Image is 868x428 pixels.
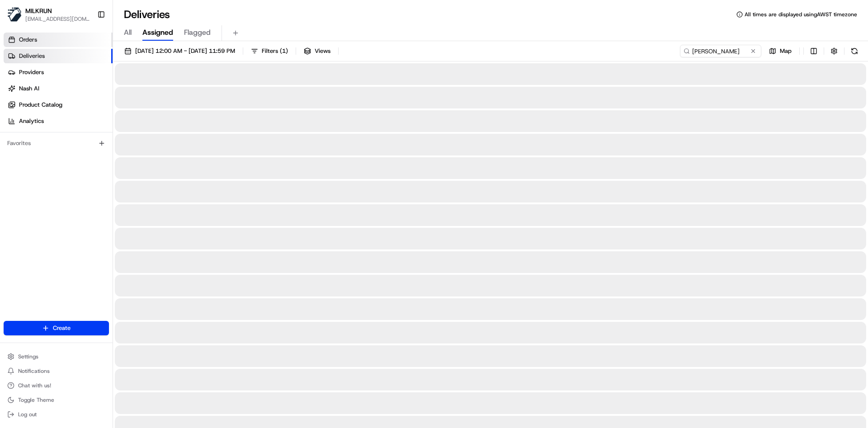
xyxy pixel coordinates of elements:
a: Deliveries [4,49,113,63]
button: Settings [4,350,109,363]
a: Analytics [4,114,113,128]
span: Deliveries [19,52,45,60]
button: Log out [4,408,109,421]
span: Filters [262,47,288,55]
span: Views [315,47,330,55]
span: Analytics [19,117,44,125]
button: Notifications [4,365,109,377]
span: Nash AI [19,85,39,93]
span: Notifications [18,367,50,375]
a: Orders [4,33,113,47]
span: Toggle Theme [18,396,54,404]
a: Product Catalog [4,98,113,112]
button: MILKRUNMILKRUN[EMAIL_ADDRESS][DOMAIN_NAME] [4,4,94,25]
button: Filters(1) [247,45,292,57]
button: Refresh [848,45,861,57]
button: Create [4,321,109,335]
span: Assigned [142,27,173,38]
a: Nash AI [4,81,113,96]
div: Favorites [4,136,109,151]
span: ( 1 ) [280,47,288,55]
span: Orders [19,36,37,44]
button: Views [300,45,335,57]
a: Providers [4,65,113,80]
img: MILKRUN [7,7,22,22]
h1: Deliveries [124,7,170,22]
span: Create [53,324,71,332]
span: [DATE] 12:00 AM - [DATE] 11:59 PM [135,47,235,55]
button: [DATE] 12:00 AM - [DATE] 11:59 PM [120,45,239,57]
span: All times are displayed using AWST timezone [745,11,857,18]
span: Flagged [184,27,211,38]
span: Providers [19,68,44,76]
span: Chat with us! [18,382,51,389]
span: Settings [18,353,38,360]
span: All [124,27,132,38]
button: Chat with us! [4,379,109,392]
button: Map [765,45,796,57]
span: Map [780,47,792,55]
button: Toggle Theme [4,394,109,406]
span: Log out [18,411,37,418]
button: [EMAIL_ADDRESS][DOMAIN_NAME] [25,15,90,23]
input: Type to search [680,45,761,57]
button: MILKRUN [25,6,52,15]
span: Product Catalog [19,101,62,109]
